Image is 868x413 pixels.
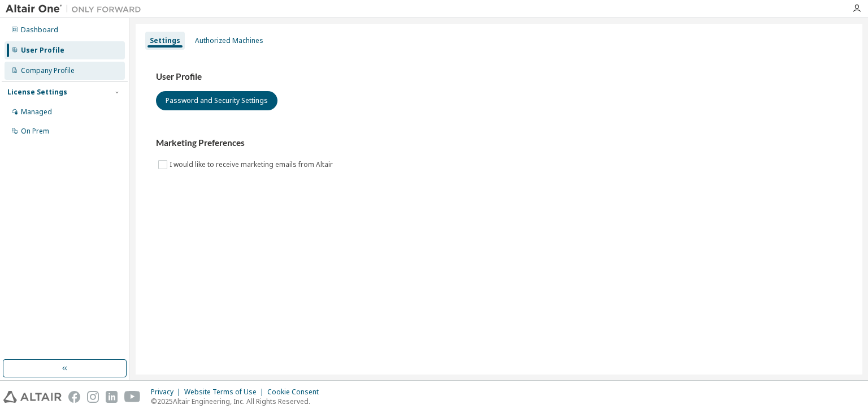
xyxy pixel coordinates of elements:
button: Password and Security Settings [156,91,277,110]
div: Privacy [151,388,184,397]
h3: Marketing Preferences [156,137,842,149]
div: Authorized Machines [195,36,263,45]
div: Company Profile [21,66,75,75]
div: Website Terms of Use [184,388,267,397]
h3: User Profile [156,71,842,83]
img: linkedin.svg [106,391,118,403]
img: altair_logo.svg [3,391,62,403]
div: Cookie Consent [267,388,325,397]
div: User Profile [21,46,64,55]
label: I would like to receive marketing emails from Altair [170,158,335,171]
div: Managed [21,107,52,117]
img: instagram.svg [87,391,99,403]
div: Settings [150,36,180,45]
img: youtube.svg [124,391,141,403]
div: On Prem [21,127,49,136]
img: Altair One [6,3,147,15]
div: License Settings [7,88,67,97]
p: © 2025 Altair Engineering, Inc. All Rights Reserved. [151,397,325,406]
img: facebook.svg [68,391,80,403]
div: Dashboard [21,25,58,35]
